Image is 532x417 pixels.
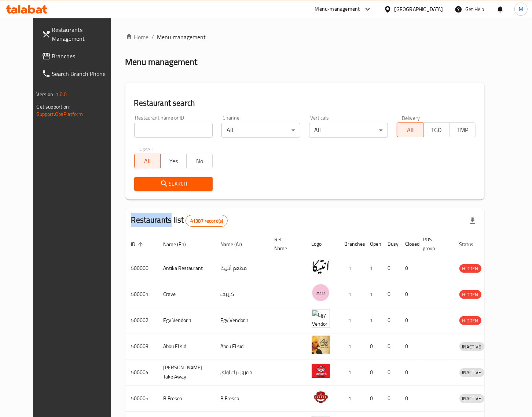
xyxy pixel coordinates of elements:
[134,154,161,168] button: All
[306,233,339,255] th: Logo
[339,307,364,333] td: 1
[312,310,330,328] img: Egy Vendor 1
[339,359,364,385] td: 1
[459,394,484,403] span: INACTIVE
[339,333,364,359] td: 1
[36,65,122,83] a: Search Branch Phone
[364,281,382,307] td: 1
[52,52,116,61] span: Branches
[449,122,476,137] button: TMP
[397,122,423,137] button: All
[134,177,213,191] button: Search
[125,56,198,68] h2: Menu management
[134,98,476,109] h2: Restaurant search
[400,385,417,411] td: 0
[312,388,330,406] img: B Fresco
[423,235,445,253] span: POS group
[186,217,227,224] span: 41387 record(s)
[339,255,364,281] td: 1
[37,109,83,119] a: Support.OpsPlatform
[37,89,55,99] span: Version:
[134,123,213,138] input: Search for restaurant name or ID..
[158,307,215,333] td: Egy Vendor 1
[221,123,300,138] div: All
[158,359,215,385] td: [PERSON_NAME] Take Away
[395,5,443,13] div: [GEOGRAPHIC_DATA]
[37,102,70,111] span: Get support on:
[215,333,269,359] td: Abou El sid
[152,33,154,41] li: /
[164,156,184,167] span: Yes
[459,264,481,273] span: HIDDEN
[56,89,67,99] span: 1.0.0
[125,33,149,41] a: Home
[400,307,417,333] td: 0
[158,333,215,359] td: Abou El sid
[339,281,364,307] td: 1
[137,156,158,167] span: All
[275,235,297,253] span: Ref. Name
[459,342,484,351] div: INACTIVE
[221,240,252,249] span: Name (Ar)
[312,257,330,276] img: Antika Restaurant
[382,307,400,333] td: 0
[215,359,269,385] td: موروز تيك اواي
[426,125,447,135] span: TGO
[36,47,122,65] a: Branches
[364,385,382,411] td: 0
[382,359,400,385] td: 0
[364,233,382,255] th: Open
[312,336,330,354] img: Abou El sid
[382,333,400,359] td: 0
[519,5,523,13] span: M
[52,69,116,78] span: Search Branch Phone
[215,385,269,411] td: B Fresco
[459,368,484,377] span: INACTIVE
[423,122,450,137] button: TGO
[400,233,417,255] th: Closed
[125,359,158,385] td: 500004
[125,333,158,359] td: 500003
[339,385,364,411] td: 1
[160,154,187,168] button: Yes
[186,154,213,168] button: No
[464,212,481,230] div: Export file
[131,215,228,227] h2: Restaurants list
[402,115,420,120] label: Delivery
[400,255,417,281] td: 0
[139,146,153,151] label: Upsell
[125,33,485,41] nav: breadcrumb
[215,255,269,281] td: مطعم أنتيكا
[400,281,417,307] td: 0
[459,317,481,325] span: HIDDEN
[382,255,400,281] td: 0
[186,215,228,227] div: Total records count
[364,333,382,359] td: 0
[164,240,196,249] span: Name (En)
[140,179,207,189] span: Search
[190,156,210,167] span: No
[215,281,269,307] td: كرييف
[382,281,400,307] td: 0
[158,255,215,281] td: Antika Restaurant
[125,255,158,281] td: 500000
[364,359,382,385] td: 0
[125,307,158,333] td: 500002
[459,240,483,249] span: Status
[382,233,400,255] th: Busy
[52,25,116,43] span: Restaurants Management
[400,359,417,385] td: 0
[459,343,484,351] span: INACTIVE
[339,233,364,255] th: Branches
[158,385,215,411] td: B Fresco
[312,362,330,380] img: Moro's Take Away
[364,307,382,333] td: 1
[459,290,481,299] span: HIDDEN
[400,125,420,135] span: All
[131,240,145,249] span: ID
[125,385,158,411] td: 500005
